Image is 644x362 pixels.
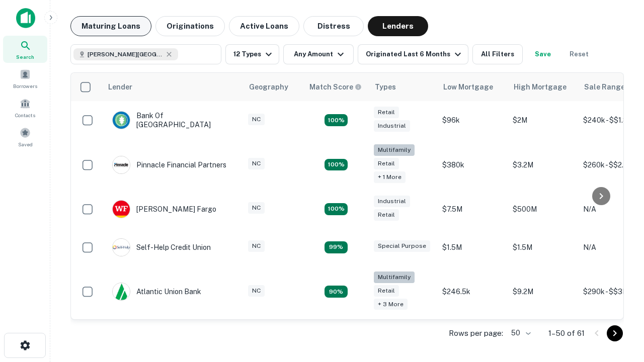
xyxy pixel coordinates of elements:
[368,16,428,36] button: Lenders
[112,283,201,301] div: Atlantic Union Bank
[563,44,595,64] button: Reset
[437,190,508,228] td: $7.5M
[309,81,362,93] div: Capitalize uses an advanced AI algorithm to match your search with the best lender. The match sco...
[113,156,130,173] img: picture
[607,325,623,341] button: Go to next page
[113,239,130,256] img: picture
[374,209,399,221] div: Retail
[508,101,578,139] td: $2M
[112,200,216,218] div: [PERSON_NAME] Fargo
[358,44,468,64] button: Originated Last 6 Months
[437,266,508,317] td: $246.5k
[437,139,508,190] td: $380k
[508,190,578,228] td: $500M
[15,111,35,119] span: Contacts
[369,73,437,101] th: Types
[108,81,132,93] div: Lender
[437,228,508,266] td: $1.5M
[248,285,265,297] div: NC
[18,140,33,148] span: Saved
[249,81,288,93] div: Geography
[548,327,585,339] p: 1–50 of 61
[437,73,508,101] th: Low Mortgage
[508,266,578,317] td: $9.2M
[283,44,354,64] button: Any Amount
[303,16,364,36] button: Distress
[112,156,226,174] div: Pinnacle Financial Partners
[3,36,47,63] a: Search
[374,171,406,183] div: + 1 more
[113,283,130,300] img: picture
[325,241,348,253] div: Matching Properties: 11, hasApolloMatch: undefined
[3,94,47,121] a: Contacts
[508,228,578,266] td: $1.5M
[584,81,625,93] div: Sale Range
[508,139,578,190] td: $3.2M
[303,73,369,101] th: Capitalize uses an advanced AI algorithm to match your search with the best lender. The match sco...
[325,286,348,298] div: Matching Properties: 10, hasApolloMatch: undefined
[375,81,396,93] div: Types
[374,158,399,169] div: Retail
[113,112,130,129] img: picture
[374,144,415,156] div: Multifamily
[16,53,34,61] span: Search
[437,101,508,139] td: $96k
[374,299,408,310] div: + 3 more
[113,201,130,218] img: picture
[374,240,430,252] div: Special Purpose
[248,240,265,252] div: NC
[3,123,47,150] a: Saved
[102,73,243,101] th: Lender
[514,81,567,93] div: High Mortgage
[374,285,399,297] div: Retail
[594,249,644,298] iframe: Chat Widget
[309,81,360,93] h6: Match Score
[325,159,348,171] div: Matching Properties: 20, hasApolloMatch: undefined
[229,16,299,36] button: Active Loans
[325,203,348,215] div: Matching Properties: 14, hasApolloMatch: undefined
[374,271,415,283] div: Multifamily
[527,44,559,64] button: Save your search to get updates of matches that match your search criteria.
[70,16,151,36] button: Maturing Loans
[507,326,532,340] div: 50
[112,111,233,129] div: Bank Of [GEOGRAPHIC_DATA]
[248,202,265,214] div: NC
[443,81,493,93] div: Low Mortgage
[3,65,47,92] a: Borrowers
[225,44,279,64] button: 12 Types
[243,73,303,101] th: Geography
[508,73,578,101] th: High Mortgage
[374,196,410,207] div: Industrial
[88,50,163,59] span: [PERSON_NAME][GEOGRAPHIC_DATA], [GEOGRAPHIC_DATA]
[472,44,523,64] button: All Filters
[248,114,265,125] div: NC
[13,82,37,90] span: Borrowers
[449,327,503,339] p: Rows per page:
[248,158,265,169] div: NC
[112,238,211,256] div: Self-help Credit Union
[325,114,348,126] div: Matching Properties: 15, hasApolloMatch: undefined
[366,48,464,60] div: Originated Last 6 Months
[16,8,35,28] img: capitalize-icon.png
[374,107,399,118] div: Retail
[155,16,225,36] button: Originations
[374,120,410,132] div: Industrial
